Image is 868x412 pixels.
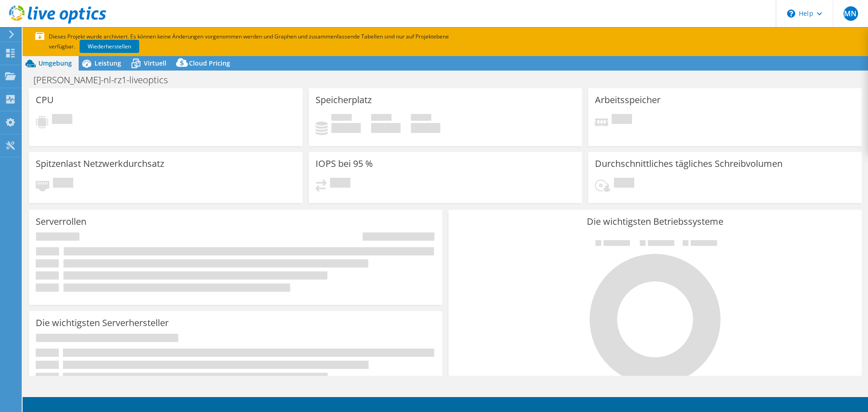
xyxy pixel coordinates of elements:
h3: Spitzenlast Netzwerkdurchsatz [36,159,164,169]
span: Cloud Pricing [189,59,230,67]
span: MN [844,6,858,21]
span: Ausstehend [614,178,634,190]
span: Verfügbar [371,114,392,123]
h4: 0 GiB [411,123,440,133]
span: Insgesamt [411,114,431,123]
span: Leistung [94,59,121,67]
h3: CPU [36,95,54,105]
svg: \n [787,9,795,18]
h3: Die wichtigsten Betriebssysteme [455,217,855,227]
p: Dieses Projekt wurde archiviert. Es können keine Änderungen vorgenommen werden und Graphen und zu... [35,32,478,52]
h4: 0 GiB [331,123,361,133]
span: Ausstehend [330,178,350,190]
h3: Durchschnittliches tägliches Schreibvolumen [595,159,783,169]
span: Umgebung [38,59,72,67]
span: Ausstehend [52,114,72,126]
h1: [PERSON_NAME]-nl-rz1-liveoptics [29,75,182,85]
h3: Speicherplatz [316,95,372,105]
span: Ausstehend [612,114,632,126]
h3: Arbeitsspeicher [595,95,660,105]
a: Wiederherstellen [80,40,139,53]
h4: 0 GiB [371,123,401,133]
h3: IOPS bei 95 % [316,159,373,169]
h3: Die wichtigsten Serverhersteller [36,318,169,328]
span: Ausstehend [53,178,73,190]
span: Virtuell [144,59,166,67]
h3: Serverrollen [36,217,86,227]
span: Belegt [331,114,352,123]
